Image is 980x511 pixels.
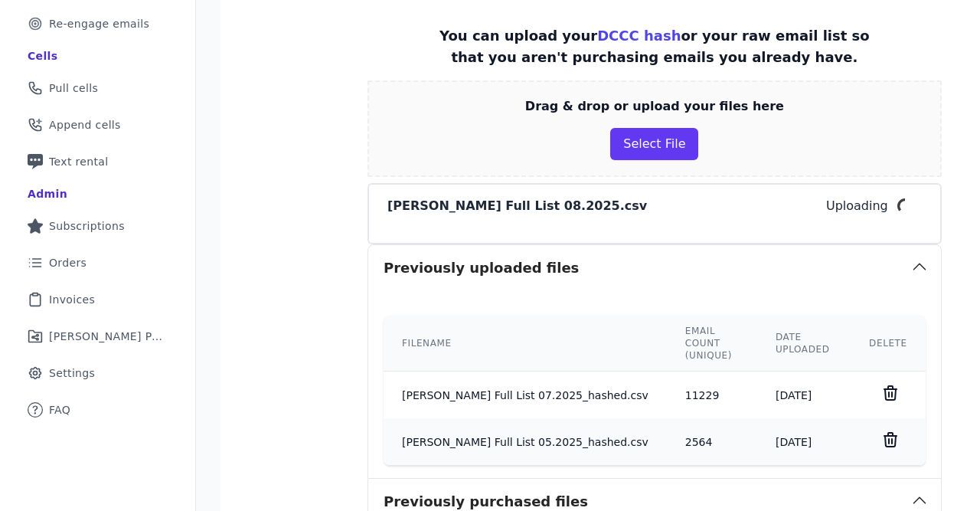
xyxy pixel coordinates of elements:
p: You can upload your or your raw email list so that you aren't purchasing emails you already have. [439,25,870,68]
span: Re-engage emails [49,16,149,31]
div: Admin [28,186,67,201]
th: Email count (unique) [667,316,757,372]
th: Filename [384,316,667,372]
td: [DATE] [757,372,851,419]
td: 2564 [667,418,757,465]
div: Cells [28,48,57,64]
a: Pull cells [12,71,183,105]
th: Date uploaded [757,316,851,372]
span: Append cells [49,117,121,133]
a: Orders [12,246,183,280]
button: Previously uploaded files [368,245,941,291]
a: FAQ [12,393,183,427]
span: [PERSON_NAME] Performance [49,329,165,344]
button: Select File [610,128,698,160]
td: 11229 [667,372,757,419]
th: Delete [851,316,926,372]
a: Subscriptions [12,209,183,243]
span: Pull cells [49,80,98,96]
td: [DATE] [757,418,851,465]
span: Settings [49,365,95,381]
span: Text rental [49,154,109,169]
a: Settings [12,356,183,390]
a: [PERSON_NAME] Performance [12,319,183,353]
a: Re-engage emails [12,7,183,41]
p: Drag & drop or upload your files here [525,97,784,116]
h3: Previously uploaded files [384,257,579,279]
p: Uploading [826,197,888,215]
span: FAQ [49,402,70,418]
span: Orders [49,255,87,270]
td: [PERSON_NAME] Full List 07.2025_hashed.csv [384,372,667,419]
a: DCCC hash [597,28,681,44]
a: Append cells [12,108,183,142]
a: Text rental [12,145,183,179]
p: [PERSON_NAME] Full List 08.2025.csv [387,197,647,215]
a: Invoices [12,283,183,316]
td: [PERSON_NAME] Full List 05.2025_hashed.csv [384,418,667,465]
span: Invoices [49,292,95,307]
span: Subscriptions [49,218,125,234]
